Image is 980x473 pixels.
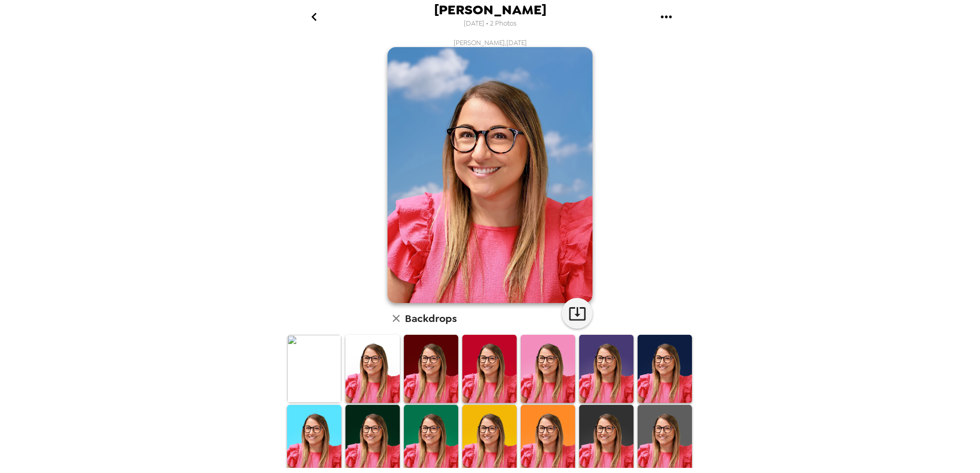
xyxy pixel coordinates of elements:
[454,38,527,47] span: [PERSON_NAME] , [DATE]
[434,3,546,17] span: [PERSON_NAME]
[287,335,341,403] img: Original
[405,310,457,327] h6: Backdrops
[464,17,517,31] span: [DATE] • 2 Photos
[387,47,593,303] img: user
